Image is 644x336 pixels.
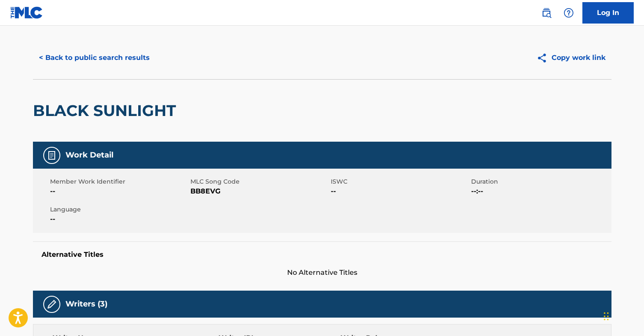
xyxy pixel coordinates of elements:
img: help [564,8,574,18]
img: Copy work link [537,53,552,63]
div: Drag [604,303,609,329]
button: Copy work link [531,47,611,68]
h5: Writers (3) [65,299,107,309]
img: MLC Logo [10,6,43,19]
h5: Work Detail [65,150,113,160]
span: No Alternative Titles [33,268,611,278]
span: -- [331,186,469,196]
span: Member Work Identifier [50,177,188,186]
span: MLC Song Code [190,177,329,186]
h5: Alternative Titles [42,250,603,259]
button: < Back to public search results [33,47,156,68]
span: Duration [471,177,609,186]
div: Help [560,4,577,21]
img: search [541,8,552,18]
img: Work Detail [47,150,57,161]
span: -- [50,186,188,196]
span: --:-- [471,186,609,196]
span: BB8EVG [190,186,329,196]
img: Writers [47,299,57,309]
a: Public Search [538,4,555,21]
span: Language [50,205,188,214]
a: Log In [582,2,634,24]
h2: BLACK SUNLIGHT [33,101,180,120]
span: -- [50,214,188,224]
span: ISWC [331,177,469,186]
iframe: Chat Widget [601,295,644,336]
